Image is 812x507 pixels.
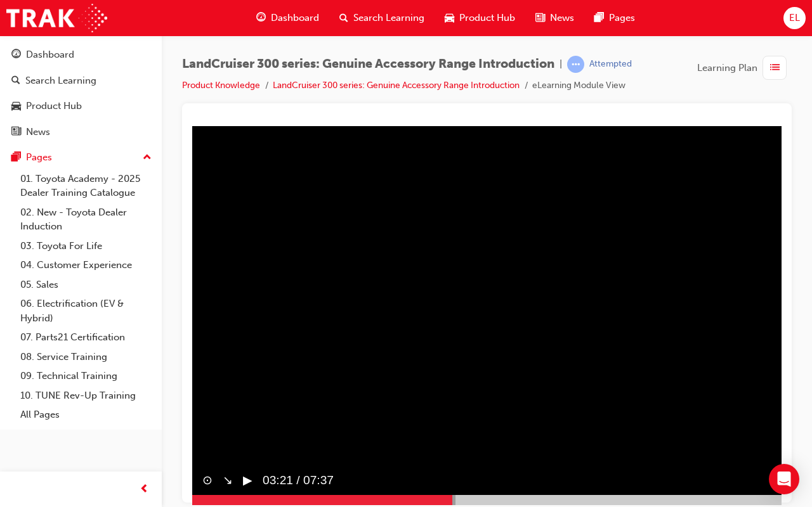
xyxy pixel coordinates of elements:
[25,74,96,88] div: Search Learning
[15,366,157,386] a: 09. Technical Training
[550,11,574,25] span: News
[339,10,348,26] span: search-icon
[525,5,584,31] a: news-iconNews
[353,11,424,25] span: Search Learning
[15,203,157,236] a: 02. New - Toyota Dealer Induction
[246,5,329,31] a: guage-iconDashboard
[26,48,74,62] div: Dashboard
[5,41,157,146] button: DashboardSearch LearningProduct HubNews
[697,56,792,80] button: Learning Plan
[182,57,554,72] span: LandCruiser 300 series: Genuine Accessory Range Introduction
[589,58,632,70] div: Attempted
[15,294,157,328] a: 06. Electrification (EV & Hybrid)
[769,464,799,494] div: Open Intercom Messenger
[30,345,41,364] button: ↘︎
[789,11,800,25] span: EL
[60,340,141,369] span: 03:21 / 07:37
[329,5,435,31] a: search-iconSearch Learning
[15,405,157,425] a: All Pages
[5,146,157,169] button: Pages
[5,120,157,144] a: News
[256,10,266,26] span: guage-icon
[143,150,152,166] span: up-icon
[182,80,260,91] a: Product Knowledge
[445,10,454,26] span: car-icon
[535,10,545,26] span: news-icon
[51,345,60,364] button: ▶︎
[560,57,562,72] span: |
[15,255,157,275] a: 04. Customer Experience
[6,4,107,32] img: Trak
[697,61,757,75] span: Learning Plan
[15,169,157,203] a: 01. Toyota Academy - 2025 Dealer Training Catalogue
[10,345,20,364] button: ⊙
[15,275,157,295] a: 05. Sales
[271,11,319,25] span: Dashboard
[435,5,525,31] a: car-iconProduct Hub
[11,101,21,112] span: car-icon
[140,482,149,497] span: prev-icon
[532,79,625,93] li: eLearning Module View
[15,386,157,406] a: 10. TUNE Rev-Up Training
[11,75,20,87] span: search-icon
[11,49,21,61] span: guage-icon
[5,69,157,93] a: Search Learning
[273,80,520,91] a: LandCruiser 300 series: Genuine Accessory Range Introduction
[11,152,21,164] span: pages-icon
[26,125,50,139] div: News
[11,127,21,138] span: news-icon
[5,94,157,118] a: Product Hub
[567,56,584,73] span: learningRecordVerb_ATTEMPT-icon
[594,10,604,26] span: pages-icon
[15,236,157,256] a: 03. Toyota For Life
[5,43,157,67] a: Dashboard
[459,11,515,25] span: Product Hub
[15,347,157,367] a: 08. Service Training
[584,5,645,31] a: pages-iconPages
[609,11,635,25] span: Pages
[783,7,806,29] button: EL
[15,328,157,347] a: 07. Parts21 Certification
[770,60,780,76] span: list-icon
[26,150,52,165] div: Pages
[26,99,82,113] div: Product Hub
